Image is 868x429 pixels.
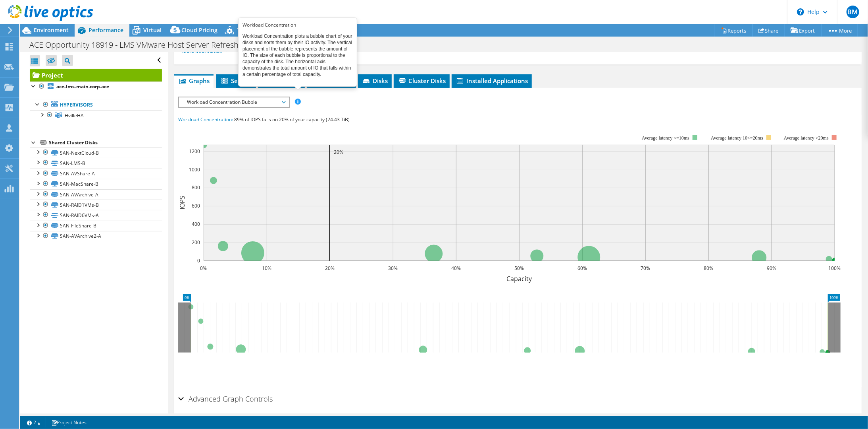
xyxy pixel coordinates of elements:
text: 20% [334,149,343,155]
span: Hypervisor [311,77,352,85]
a: More Information [182,48,229,54]
a: SAN-RAID1VMs-B [30,200,162,210]
text: 0 [197,257,200,264]
text: 90% [767,265,776,272]
text: 1200 [189,148,200,155]
a: SAN-RAID6VMs-A [30,210,162,220]
text: IOPS [178,196,187,210]
a: SAN-LMS-B [30,158,162,168]
span: Workload Concentration: [178,116,233,123]
a: SAN-AVShare-A [30,169,162,179]
a: SAN-AVArchive2-A [30,231,162,241]
a: SAN-MacShare-B [30,179,162,189]
span: Inventory [262,77,301,85]
span: Environment [34,26,69,34]
span: BM [847,6,859,18]
span: Cluster Disks [398,77,446,85]
span: HvilleHA [65,112,84,119]
a: Project [30,69,162,82]
text: 400 [192,221,200,227]
span: Tech Refresh [237,26,272,34]
a: SAN-FileShare-B [30,221,162,231]
text: 10% [262,265,271,272]
span: Virtual [143,26,162,34]
a: Share [753,24,785,37]
a: Export [785,24,822,37]
a: Project Notes [46,417,92,427]
a: Reports [715,24,753,37]
b: ace-lms-main.corp.ace [56,83,109,90]
text: 200 [192,239,200,246]
tspan: Average latency 10<=20ms [711,135,763,141]
span: Disks [362,77,388,85]
span: Cloud Pricing [181,26,217,34]
text: 60% [577,265,587,272]
span: Performance [89,26,123,34]
h1: ACE Opportunity 18919 - LMS VMware Host Server Refresh - RUN3 [26,41,277,49]
span: 89% of IOPS falls on 20% of your capacity (24.43 TiB) [234,116,350,123]
span: Graphs [178,77,210,85]
a: ace-lms-main.corp.ace [30,82,162,92]
h2: Advanced Graph Controls [178,391,273,407]
text: Average latency >20ms [784,135,829,141]
text: 50% [514,265,524,272]
text: 20% [325,265,335,272]
text: 70% [641,265,650,272]
text: 40% [451,265,461,272]
a: SAN-AVArchive-A [30,189,162,200]
a: More [821,24,858,37]
a: Hypervisors [30,100,162,110]
text: 600 [192,202,200,209]
text: 1000 [189,166,200,173]
span: Servers [220,77,252,85]
svg: \n [797,8,804,16]
text: 30% [388,265,398,272]
a: HvilleHA [30,110,162,120]
span: Installed Applications [456,77,528,85]
a: SAN-NextCloud-B [30,148,162,158]
tspan: Average latency <=10ms [642,135,689,141]
text: 0% [200,265,207,272]
text: 80% [704,265,713,272]
div: Shared Cluster Disks [49,138,162,148]
a: 2 [21,417,46,427]
text: 800 [192,184,200,191]
text: Capacity [506,274,532,283]
text: 100% [828,265,841,272]
span: Workload Concentration Bubble [183,97,285,107]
